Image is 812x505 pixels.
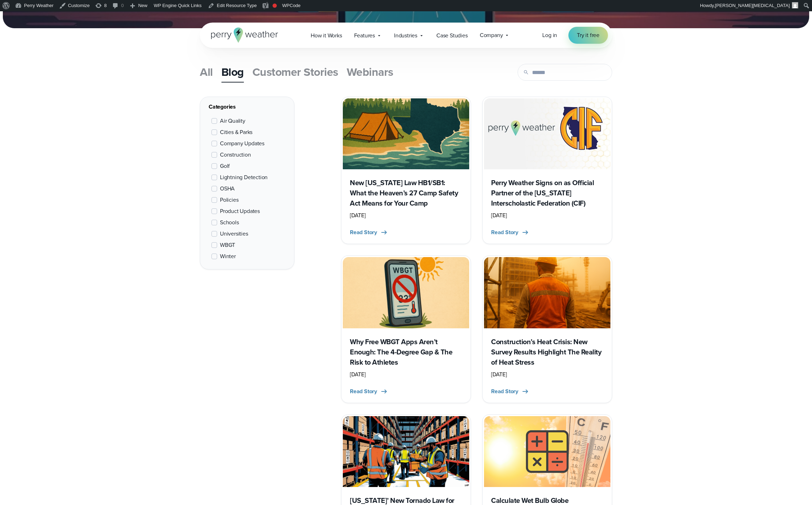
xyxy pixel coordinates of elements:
[491,178,603,208] h3: Perry Weather Signs on as Official Partner of the [US_STATE] Interscholastic Federation (CIF)
[311,31,342,40] span: How it Works
[350,178,462,208] h3: New [US_STATE] Law HB1/SB1: What the Heaven’s 27 Camp Safety Act Means for Your Camp
[220,162,230,170] span: Golf
[394,31,417,40] span: Industries
[350,211,462,220] div: [DATE]
[273,4,277,8] div: Focus keyphrase not set
[491,387,518,396] span: Read Story
[221,63,244,80] span: Blog
[347,63,393,80] span: Webinars
[350,228,377,237] span: Read Story
[220,117,245,125] span: Air Quality
[220,184,235,193] span: OSHA
[350,387,388,396] button: Read Story
[715,3,790,8] span: [PERSON_NAME][MEDICAL_DATA]
[220,241,235,249] span: WBGT
[220,196,238,204] span: Policies
[491,228,530,237] button: Read Story
[220,207,260,215] span: Product Updates
[491,211,603,220] div: [DATE]
[491,370,603,379] div: [DATE]
[482,255,612,403] a: Construction heat stress Construction’s Heat Crisis: New Survey Results Highlight The Reality of ...
[220,139,264,148] span: Company Updates
[354,31,375,40] span: Features
[220,252,236,261] span: Winter
[252,63,338,80] span: Customer Stories
[220,218,239,227] span: Schools
[484,98,610,169] img: CIF Perry Weather
[436,31,468,40] span: Case Studies
[482,97,612,244] a: CIF Perry Weather Perry Weather Signs on as Official Partner of the [US_STATE] Interscholastic Fe...
[209,103,286,111] div: Categories
[350,370,462,379] div: [DATE]
[252,62,338,82] a: Customer Stories
[305,28,348,43] a: How it Works
[343,98,469,169] img: Camp Safety Act
[542,31,557,39] span: Log in
[200,63,213,80] span: All
[343,257,469,328] img: Free wbgt app zelus
[341,97,471,244] a: Camp Safety Act New [US_STATE] Law HB1/SB1: What the Heaven’s 27 Camp Safety Act Means for Your C...
[484,416,610,487] img: Calculate Wet Bulb Globe Temperature (WBGT)
[221,62,244,82] a: Blog
[491,337,603,367] h3: Construction’s Heat Crisis: New Survey Results Highlight The Reality of Heat Stress
[491,387,530,396] button: Read Story
[484,257,610,328] img: Construction heat stress
[542,31,557,39] a: Log in
[350,337,462,367] h3: Why Free WBGT Apps Aren’t Enough: The 4-Degree Gap & The Risk to Athletes
[220,230,248,238] span: Universities
[350,387,377,396] span: Read Story
[220,173,268,182] span: Lightning Detection
[220,151,251,159] span: Construction
[343,416,469,487] img: Illinois Warehouse Safety
[350,228,388,237] button: Read Story
[568,27,608,44] a: Try it free
[341,255,471,403] a: Free wbgt app zelus Why Free WBGT Apps Aren’t Enough: The 4-Degree Gap & The Risk to Athletes [DA...
[577,31,599,39] span: Try it free
[200,62,213,82] a: All
[430,28,474,43] a: Case Studies
[491,228,518,237] span: Read Story
[220,128,252,136] span: Cities & Parks
[347,62,393,82] a: Webinars
[480,31,503,39] span: Company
